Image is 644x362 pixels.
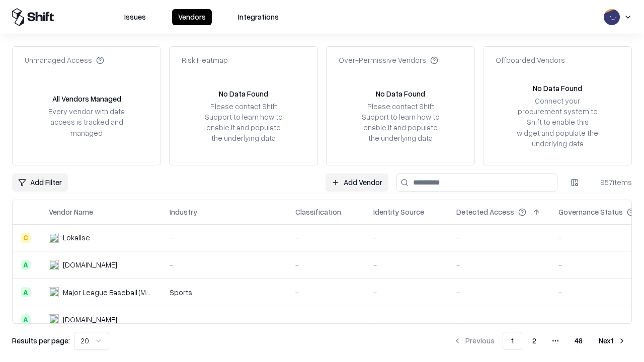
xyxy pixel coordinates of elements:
div: - [170,232,279,243]
div: Over-Permissive Vendors [339,55,438,65]
div: All Vendors Managed [52,94,121,104]
button: Next [593,332,632,350]
div: - [295,232,357,243]
div: - [295,259,357,270]
img: pathfactory.com [49,260,59,270]
img: wixanswers.com [49,314,59,324]
p: Results per page: [12,335,70,346]
button: Integrations [232,9,285,25]
div: 957 items [592,177,632,188]
div: - [170,314,279,325]
div: Classification [295,207,341,217]
div: Governance Status [558,207,623,217]
div: No Data Found [219,88,268,99]
div: - [295,287,357,298]
div: Please contact Shift Support to learn how to enable it and populate the underlying data [359,101,442,144]
div: A [21,287,31,297]
div: - [295,314,357,325]
button: 1 [503,332,522,350]
div: Major League Baseball (MLB) [63,287,153,298]
button: Add Filter [12,173,68,192]
div: Vendor Name [49,207,93,217]
div: Please contact Shift Support to learn how to enable it and populate the underlying data [202,101,285,144]
div: - [373,259,440,270]
div: [DOMAIN_NAME] [63,259,117,270]
div: Unmanaged Access [25,55,104,65]
div: - [373,232,440,243]
div: No Data Found [376,88,425,99]
div: Risk Heatmap [182,55,228,65]
button: Vendors [172,9,212,25]
img: Major League Baseball (MLB) [49,287,59,297]
img: Lokalise [49,233,59,243]
button: 2 [524,332,544,350]
nav: pagination [447,332,632,350]
div: Sports [170,287,279,298]
div: Industry [170,207,197,217]
div: - [170,259,279,270]
div: Connect your procurement system to Shift to enable this widget and populate the underlying data [516,96,599,149]
div: - [456,232,542,243]
div: - [373,314,440,325]
div: Lokalise [63,232,90,243]
div: C [21,233,31,243]
div: Identity Source [373,207,424,217]
div: Every vendor with data access is tracked and managed [45,106,128,138]
div: - [456,287,542,298]
div: - [456,259,542,270]
div: A [21,314,31,324]
button: Issues [118,9,152,25]
div: [DOMAIN_NAME] [63,314,117,325]
a: Add Vendor [326,173,388,192]
div: A [21,260,31,270]
div: Offboarded Vendors [496,55,565,65]
button: 48 [567,332,591,350]
div: - [373,287,440,298]
div: Detected Access [456,207,514,217]
div: No Data Found [533,83,582,94]
div: - [456,314,542,325]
